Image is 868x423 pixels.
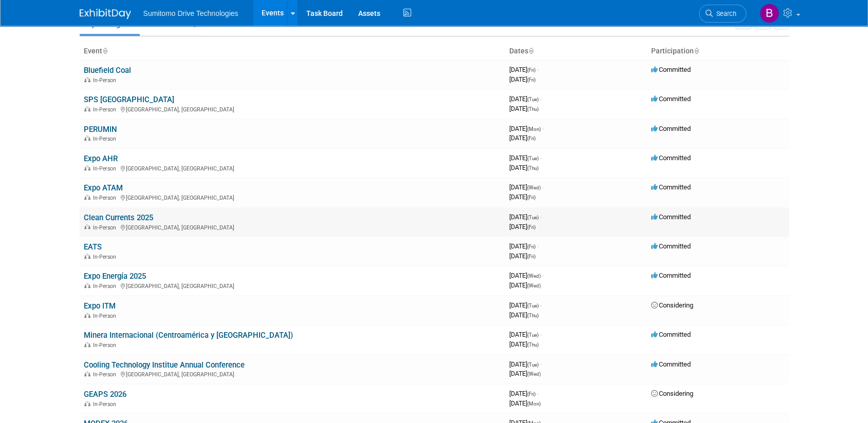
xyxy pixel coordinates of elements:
span: In-Person [93,224,119,231]
span: [DATE] [509,281,541,289]
span: Committed [651,331,691,338]
span: [DATE] [509,154,542,162]
a: Cooling Technology Institue Annual Conference [84,360,245,370]
img: In-Person Event [84,224,90,229]
span: In-Person [93,136,119,142]
div: [GEOGRAPHIC_DATA], [GEOGRAPHIC_DATA] [84,164,501,172]
a: GEAPS 2026 [84,390,126,399]
span: - [542,183,544,191]
div: [GEOGRAPHIC_DATA], [GEOGRAPHIC_DATA] [84,223,501,231]
span: Committed [651,95,691,103]
img: In-Person Event [84,195,90,200]
span: [DATE] [509,223,535,230]
span: (Mon) [527,401,541,407]
span: [DATE] [509,125,544,132]
a: Sort by Participation Type [694,47,699,55]
span: [DATE] [509,331,542,338]
span: In-Person [93,77,119,84]
span: Committed [651,242,691,250]
span: [DATE] [509,134,535,142]
span: Committed [651,360,691,368]
img: In-Person Event [84,136,90,141]
a: EATS [84,242,102,252]
img: In-Person Event [84,254,90,259]
span: (Mon) [527,126,541,132]
span: (Tue) [527,156,539,161]
img: In-Person Event [84,283,90,288]
a: Bluefield Coal [84,66,131,75]
span: [DATE] [509,272,544,279]
a: Sort by Event Name [102,47,107,55]
span: [DATE] [509,311,539,319]
img: In-Person Event [84,313,90,318]
span: [DATE] [509,252,535,260]
a: Expo Energía 2025 [84,272,146,281]
span: In-Person [93,165,119,172]
span: (Fri) [527,254,535,259]
span: Search [713,10,736,17]
span: (Fri) [527,391,535,397]
span: (Tue) [527,97,539,102]
span: Considering [651,390,693,397]
span: (Thu) [527,165,539,171]
span: In-Person [93,342,119,349]
span: In-Person [93,106,119,113]
a: Minera Internacional (Centroamérica y [GEOGRAPHIC_DATA]) [84,331,293,340]
span: [DATE] [509,183,544,191]
span: In-Person [93,254,119,260]
span: [DATE] [509,390,539,397]
span: Sumitomo Drive Technologies [143,9,238,17]
span: (Wed) [527,273,541,279]
img: In-Person Event [84,371,90,376]
span: (Tue) [527,303,539,309]
span: Committed [651,272,691,279]
span: Committed [651,183,691,191]
span: Committed [651,66,691,73]
span: - [540,360,542,368]
span: (Fri) [527,67,535,73]
th: Participation [647,43,789,60]
a: Search [699,5,746,23]
span: - [542,125,544,132]
span: - [540,213,542,221]
img: In-Person Event [84,342,90,347]
span: In-Person [93,195,119,201]
span: (Wed) [527,185,541,190]
span: Committed [651,125,691,132]
span: Considering [651,301,693,309]
span: - [537,66,539,73]
span: [DATE] [509,399,541,407]
span: - [540,95,542,103]
span: [DATE] [509,193,535,201]
span: (Thu) [527,106,539,112]
a: Sort by Start Date [528,47,533,55]
th: Event [80,43,505,60]
span: [DATE] [509,95,542,103]
span: [DATE] [509,340,539,348]
span: [DATE] [509,301,542,309]
span: - [540,301,542,309]
span: - [537,242,539,250]
a: Expo ATAM [84,183,123,193]
span: Committed [651,154,691,162]
img: In-Person Event [84,401,90,406]
span: [DATE] [509,164,539,171]
span: In-Person [93,313,119,319]
img: In-Person Event [84,165,90,170]
span: [DATE] [509,360,542,368]
img: In-Person Event [84,106,90,111]
span: - [542,272,544,279]
span: Committed [651,213,691,221]
span: (Tue) [527,332,539,338]
span: [DATE] [509,242,539,250]
span: [DATE] [509,105,539,112]
a: SPS [GEOGRAPHIC_DATA] [84,95,174,104]
span: (Tue) [527,362,539,368]
img: ExhibitDay [80,9,131,19]
span: (Fri) [527,224,535,230]
span: (Wed) [527,283,541,289]
img: Brittany Mitchell [760,4,779,23]
span: (Fri) [527,195,535,200]
div: [GEOGRAPHIC_DATA], [GEOGRAPHIC_DATA] [84,281,501,290]
div: [GEOGRAPHIC_DATA], [GEOGRAPHIC_DATA] [84,105,501,113]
